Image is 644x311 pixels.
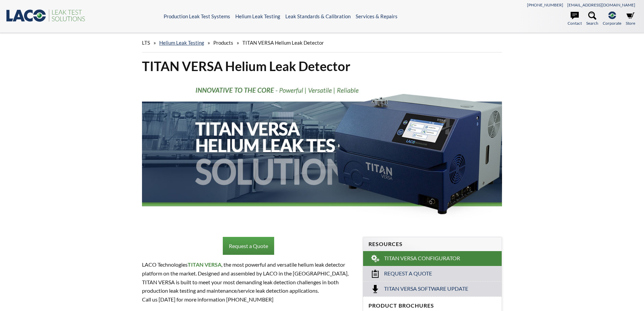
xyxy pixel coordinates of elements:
[368,241,496,248] h4: Resources
[586,12,598,26] a: Search
[363,251,502,266] a: TITAN VERSA Configurator
[527,2,563,7] a: [PHONE_NUMBER]
[603,20,621,26] span: Corporate
[242,40,324,46] span: TITAN VERSA Helium Leak Detector
[159,40,204,46] a: Helium Leak Testing
[356,13,398,19] a: Services & Repairs
[164,13,230,19] a: Production Leak Test Systems
[142,33,502,52] div: » » »
[567,2,635,7] a: [EMAIL_ADDRESS][DOMAIN_NAME]
[368,302,496,309] h4: Product Brochures
[223,237,274,255] a: Request a Quote
[213,40,233,46] span: Products
[363,266,502,281] a: Request a Quote
[384,270,432,277] span: Request a Quote
[285,13,351,19] a: Leak Standards & Calibration
[626,12,635,26] a: Store
[568,12,582,26] a: Contact
[235,13,280,19] a: Helium Leak Testing
[384,285,468,292] span: Titan Versa Software Update
[142,40,150,46] span: LTS
[142,58,502,74] h1: TITAN VERSA Helium Leak Detector
[188,261,221,268] strong: TITAN VERSA
[142,80,502,224] img: TITAN VERSA Helium Leak Test Solutions header
[142,260,355,304] p: LACO Technologies , the most powerful and versatile helium leak detector platform on the market. ...
[363,281,502,296] a: Titan Versa Software Update
[384,255,460,262] span: TITAN VERSA Configurator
